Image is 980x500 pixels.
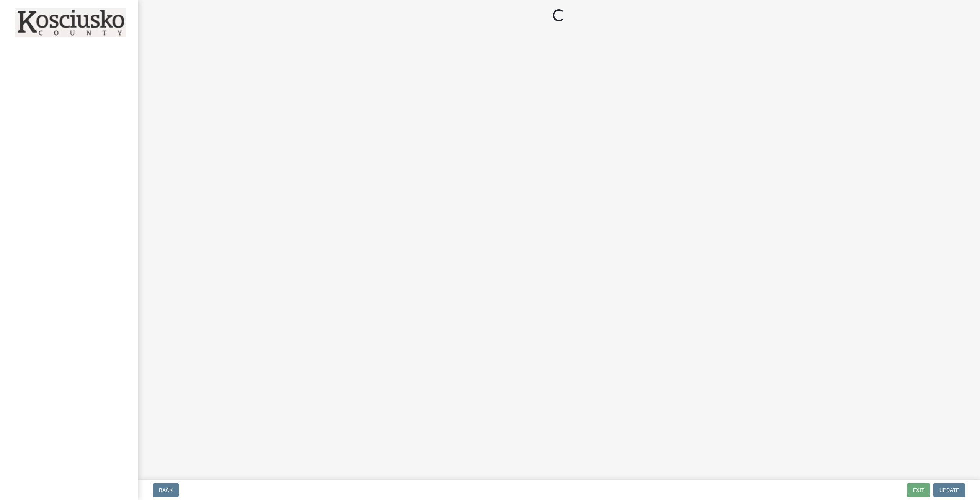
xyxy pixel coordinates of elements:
[933,483,965,497] button: Update
[159,487,173,493] span: Back
[15,8,126,37] img: Kosciusko County, Indiana
[939,487,959,493] span: Update
[153,483,179,497] button: Back
[907,483,930,497] button: Exit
